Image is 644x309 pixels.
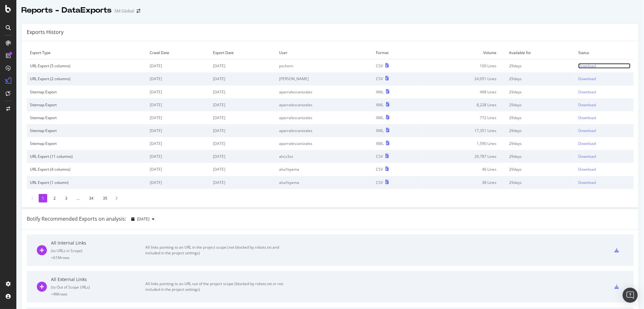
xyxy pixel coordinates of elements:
[147,72,210,85] td: [DATE]
[276,176,373,189] td: aluchiyama
[421,150,506,163] td: 29,787 Lines
[210,59,276,73] td: [DATE]
[137,9,140,13] div: arrow-right-arrow-left
[421,59,506,73] td: 100 Lines
[276,59,373,73] td: pschorn
[210,46,276,59] td: Export Date
[30,76,143,81] div: URL Export (2 columns)
[276,150,373,163] td: ahcz3zz
[376,141,384,146] div: XML
[578,63,596,69] div: Download
[276,86,373,98] td: aparralescanizales
[578,128,596,133] div: Download
[21,5,112,16] div: Reports - DataExports
[100,194,110,202] li: 35
[578,115,630,120] a: Download
[373,46,421,59] td: Format
[506,59,575,73] td: 29 days
[506,176,575,189] td: 29 days
[30,63,143,69] div: URL Export (5 columns)
[376,115,384,120] div: XML
[50,194,59,202] li: 2
[74,194,83,202] li: ...
[147,59,210,73] td: [DATE]
[30,102,143,108] div: Sitemap Export
[578,115,596,120] div: Download
[578,154,630,159] a: Download
[147,46,210,59] td: Crawl Date
[506,98,575,111] td: 29 days
[376,63,383,69] div: CSV
[421,176,506,189] td: 38 Lines
[147,163,210,176] td: [DATE]
[210,72,276,85] td: [DATE]
[578,89,596,95] div: Download
[578,141,596,146] div: Download
[578,167,630,172] a: Download
[210,150,276,163] td: [DATE]
[276,163,373,176] td: aluchiyama
[578,76,596,81] div: Download
[147,86,210,98] td: [DATE]
[27,29,64,36] div: Exports History
[421,98,506,111] td: 8,228 Lines
[147,98,210,111] td: [DATE]
[376,128,384,133] div: XML
[30,89,143,95] div: Sitemap Export
[578,180,630,185] a: Download
[51,291,145,297] div: = 4M rows
[276,98,373,111] td: aparralescanizales
[376,154,383,159] div: CSV
[614,284,619,289] div: csv-export
[575,46,634,59] td: Status
[51,240,145,246] div: All Internal Links
[376,180,383,185] div: CSV
[376,102,384,108] div: XML
[578,102,596,108] div: Download
[578,89,630,95] a: Download
[210,111,276,124] td: [DATE]
[578,102,630,108] a: Download
[578,154,596,159] div: Download
[421,124,506,137] td: 17,351 Lines
[506,86,575,98] td: 29 days
[421,72,506,85] td: 24,051 Lines
[578,128,630,133] a: Download
[421,86,506,98] td: 498 Lines
[578,76,630,81] a: Download
[137,216,149,222] span: 2025 Sep. 14th
[147,124,210,137] td: [DATE]
[30,180,143,185] div: URL Export (1 column)
[210,176,276,189] td: [DATE]
[276,137,373,150] td: aparralescanizales
[147,176,210,189] td: [DATE]
[51,276,145,283] div: All External Links
[129,214,157,224] button: [DATE]
[147,111,210,124] td: [DATE]
[30,167,143,172] div: URL Export (4 columns)
[145,245,287,256] div: All links pointing to an URL in the project scope (not blocked by robots.txt and included in the ...
[147,150,210,163] td: [DATE]
[145,281,287,292] div: All links pointing to an URL out of the project scope (blocked by robots.txt or not included in t...
[276,46,373,59] td: User
[62,194,70,202] li: 3
[30,128,143,133] div: Sitemap Export
[51,248,145,253] div: ( to URLs in Scope )
[421,137,506,150] td: 1,590 Lines
[421,111,506,124] td: 772 Lines
[27,215,126,223] div: Botify Recommended Exports on analysis:
[27,46,147,59] td: Export Type
[210,86,276,98] td: [DATE]
[506,150,575,163] td: 29 days
[276,111,373,124] td: aparralescanizales
[51,284,145,290] div: ( to Out of Scope URLs )
[578,167,596,172] div: Download
[210,98,276,111] td: [DATE]
[114,8,134,14] div: 3M Global
[421,46,506,59] td: Volume
[506,163,575,176] td: 29 days
[30,115,143,120] div: Sitemap Export
[30,154,143,159] div: URL Export (11 columns)
[421,163,506,176] td: 46 Lines
[578,141,630,146] a: Download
